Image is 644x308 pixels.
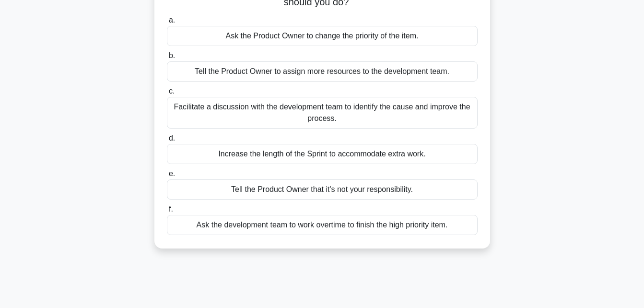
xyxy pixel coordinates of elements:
[167,61,478,82] div: Tell the Product Owner to assign more resources to the development team.
[169,134,175,142] span: d.
[169,16,175,24] span: a.
[169,87,175,95] span: c.
[167,215,478,235] div: Ask the development team to work overtime to finish the high priority item.
[169,51,175,59] span: b.
[167,179,478,200] div: Tell the Product Owner that it's not your responsibility.
[169,205,173,213] span: f.
[167,144,478,164] div: Increase the length of the Sprint to accommodate extra work.
[169,169,175,178] span: e.
[167,26,478,46] div: Ask the Product Owner to change the priority of the item.
[167,97,478,129] div: Facilitate a discussion with the development team to identify the cause and improve the process.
